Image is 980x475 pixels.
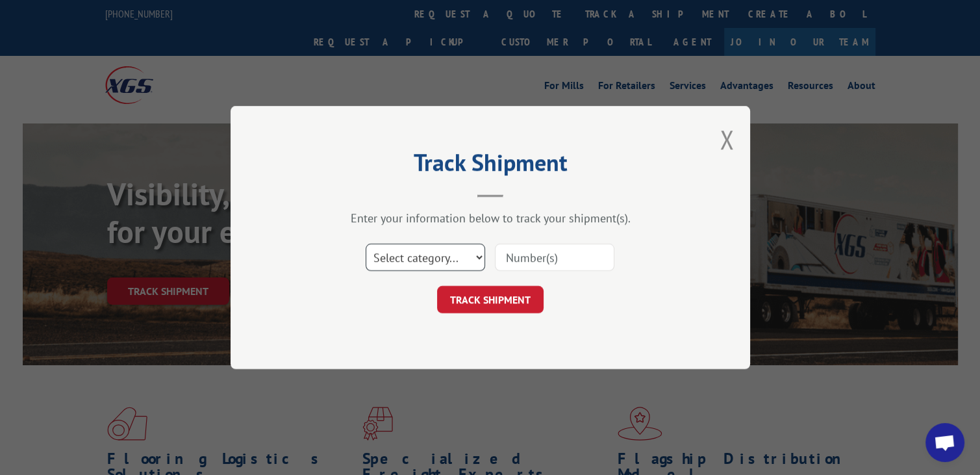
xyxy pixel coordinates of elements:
div: Enter your information below to track your shipment(s). [295,211,685,225]
div: Open chat [925,423,964,462]
h2: Track Shipment [295,153,685,178]
button: Close modal [720,122,734,157]
button: TRACK SHIPMENT [437,286,544,313]
input: Number(s) [495,244,614,271]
